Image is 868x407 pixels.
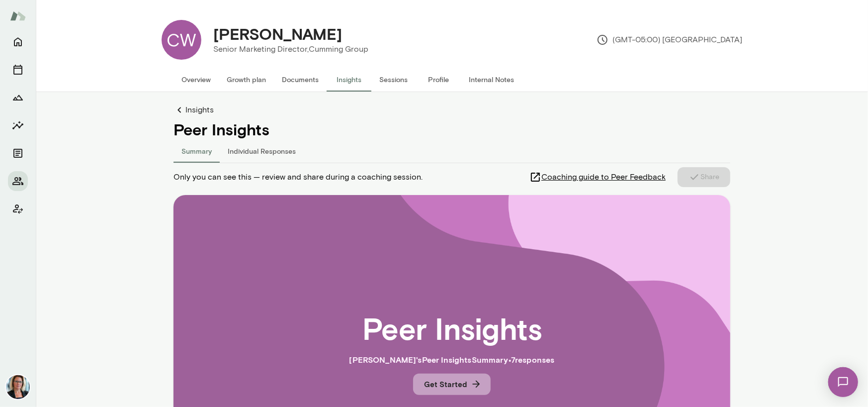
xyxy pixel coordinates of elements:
[509,355,555,364] span: • 7 response s
[8,143,28,163] button: Documents
[213,43,368,55] p: Senior Marketing Director, Cumming Group
[10,6,26,25] img: Mento
[213,24,342,43] h4: [PERSON_NAME]
[274,68,327,92] button: Documents
[541,171,666,183] span: Coaching guide to Peer Feedback
[8,199,28,219] button: Client app
[174,171,423,183] span: Only you can see this — review and share during a coaching session.
[174,104,730,116] a: Insights
[413,374,491,395] button: Get Started
[174,139,220,163] button: Summary
[597,34,742,46] p: (GMT-05:00) [GEOGRAPHIC_DATA]
[8,32,28,52] button: Home
[162,20,201,60] div: CW
[174,68,219,92] button: Overview
[8,88,28,107] button: Growth Plan
[416,68,461,92] button: Profile
[327,68,371,92] button: Insights
[219,68,274,92] button: Growth plan
[362,310,542,346] h2: Peer Insights
[174,120,730,139] h4: Peer Insights
[8,115,28,135] button: Insights
[371,68,416,92] button: Sessions
[349,355,509,364] span: [PERSON_NAME] 's Peer Insights Summary
[174,139,730,163] div: responses-tab
[8,171,28,191] button: Members
[220,139,304,163] button: Individual Responses
[8,60,28,80] button: Sessions
[6,375,30,399] img: Jennifer Alvarez
[461,68,522,92] button: Internal Notes
[529,167,678,187] a: Coaching guide to Peer Feedback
